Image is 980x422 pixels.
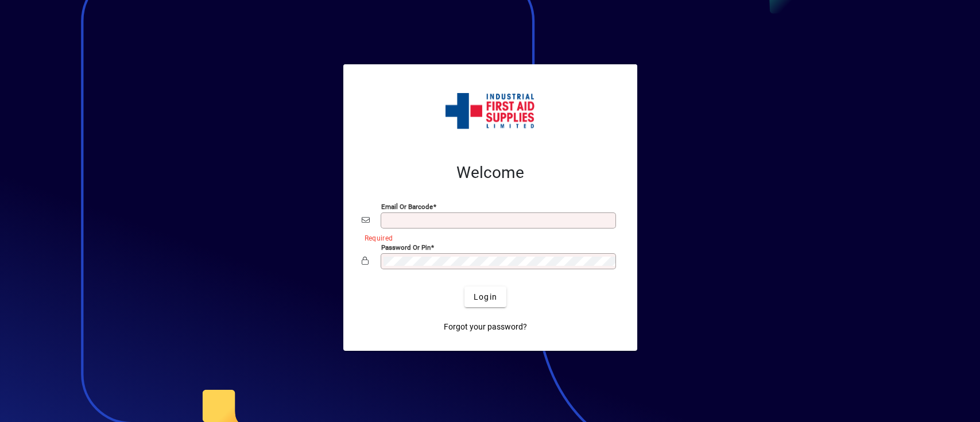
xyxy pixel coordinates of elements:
[444,321,527,333] span: Forgot your password?
[474,291,497,303] span: Login
[381,243,431,251] mat-label: Password or Pin
[362,163,619,183] h2: Welcome
[464,287,506,307] button: Login
[365,231,610,243] mat-error: Required
[439,316,532,337] a: Forgot your password?
[381,203,433,211] mat-label: Email or Barcode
